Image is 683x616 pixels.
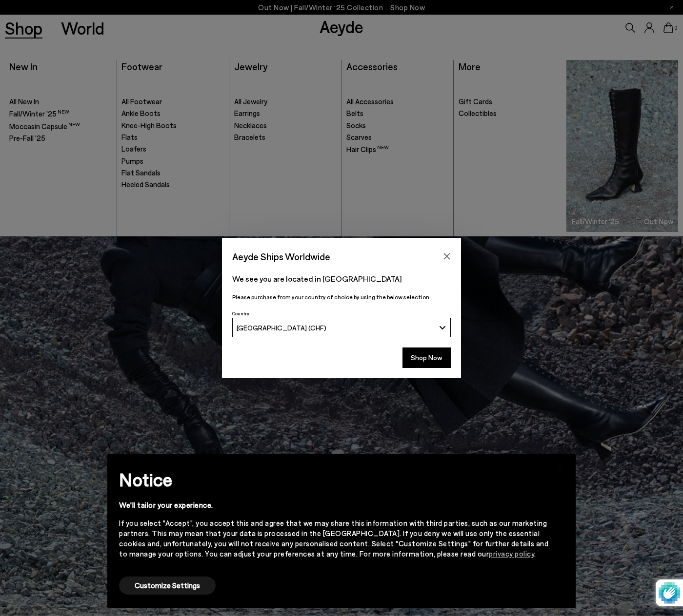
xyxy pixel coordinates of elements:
[232,292,451,302] p: Please purchase from your country of choice by using the below selection:
[232,248,330,265] span: Aeyde Ships Worldwide
[402,347,451,368] button: Shop Now
[557,461,563,475] span: ×
[119,467,548,492] h2: Notice
[119,518,548,559] div: If you select "Accept", you accept this and agree that we may share this information with third p...
[489,549,534,558] a: privacy policy
[548,457,572,480] button: Close this notice
[440,249,454,264] button: Close
[119,500,548,510] div: We'll tailor your experience.
[232,310,249,316] span: Country
[237,324,326,332] span: [GEOGRAPHIC_DATA] (CHF)
[232,273,451,285] p: We see you are located in [GEOGRAPHIC_DATA]
[119,577,216,595] button: Customize Settings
